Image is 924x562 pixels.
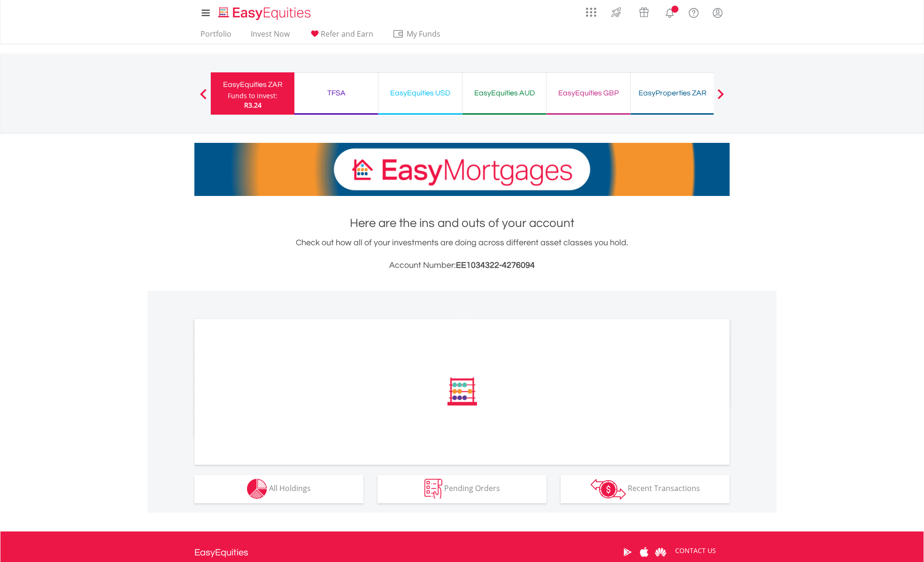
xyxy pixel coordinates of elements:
button: Previous [194,94,213,103]
a: Home page [215,2,315,21]
div: EasyEquities AUD [468,86,540,100]
a: FAQ's and Support [682,2,706,21]
h1: Here are the ins and outs of your account [194,215,730,232]
button: Pending Orders [377,475,547,503]
img: holdings-wht.png [247,479,267,499]
div: EasyEquities ZAR [216,78,289,91]
a: Notifications [658,2,682,21]
a: Invest Now [247,29,293,44]
a: Refer and Earn [305,29,377,44]
span: Pending Orders [444,483,500,493]
h3: Account Number: [194,259,730,272]
span: Refer and Earn [321,29,373,39]
span: Recent Transactions [628,483,700,493]
span: My Funds [393,28,454,40]
div: Check out how all of your investments are doing across different asset classes you hold. [194,236,730,272]
div: TFSA [300,86,372,100]
img: vouchers-v2.svg [636,5,652,20]
span: EE1034322-4276094 [456,261,535,270]
button: Next [711,94,730,103]
a: My Profile [706,2,730,23]
img: grid-menu-icon.svg [586,7,596,17]
img: thrive-v2.svg [608,5,624,20]
img: EasyEquities_Logo.png [216,6,315,21]
div: EasyEquities USD [384,86,456,100]
img: EasyMortage Promotion Banner [194,143,730,196]
div: Funds to invest: [228,91,277,101]
img: pending_instructions-wht.png [424,479,442,499]
div: EasyProperties ZAR [636,86,708,100]
a: AppsGrid [580,2,602,17]
div: EasyEquities GBP [552,86,624,100]
a: Vouchers [630,2,658,20]
a: Portfolio [197,29,235,44]
button: All Holdings [194,475,363,503]
span: R3.24 [244,101,262,109]
img: transactions-zar-wht.png [591,479,626,500]
span: All Holdings [269,483,311,493]
button: Recent Transactions [561,475,730,503]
